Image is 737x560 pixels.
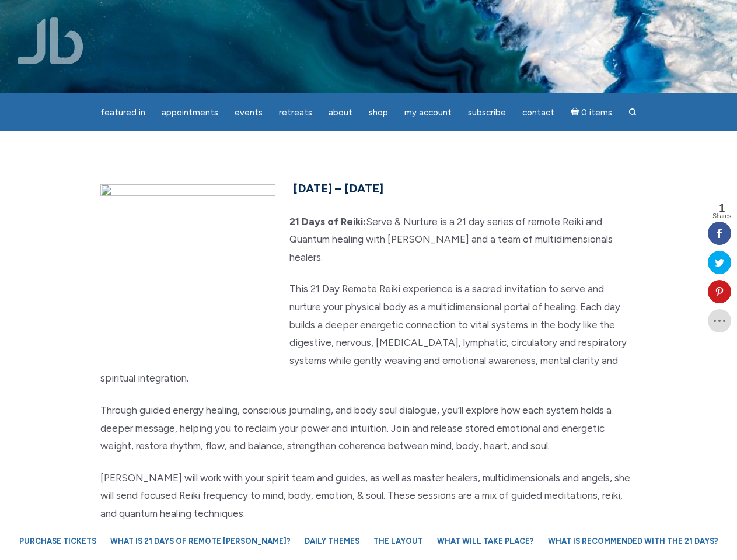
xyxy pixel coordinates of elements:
a: featured in [93,101,152,124]
a: Appointments [155,101,225,124]
span: 0 items [581,108,612,117]
span: Contact [522,107,554,118]
a: My Account [397,101,459,124]
a: What will take place? [431,531,540,551]
a: About [322,101,359,124]
a: Retreats [272,101,319,124]
span: Retreats [279,107,312,118]
a: Shop [362,101,395,124]
a: Cart0 items [564,100,620,124]
i: Cart [571,107,582,118]
a: What is recommended with the 21 Days? [542,531,724,551]
span: Events [235,107,263,118]
strong: 21 Days of Reiki: [289,216,366,228]
a: Purchase Tickets [13,531,102,551]
a: What is 21 Days of Remote [PERSON_NAME]? [104,531,296,551]
p: [PERSON_NAME] will work with your spirit team and guides, as well as master healers, multidimensi... [100,469,637,523]
span: Appointments [162,107,218,118]
span: Shop [369,107,388,118]
span: 1 [712,203,731,213]
img: Jamie Butler. The Everyday Medium [18,17,83,64]
p: Serve & Nurture is a 21 day series of remote Reiki and Quantum healing with [PERSON_NAME] and a t... [100,213,637,267]
span: Shares [712,213,731,219]
a: Events [228,101,270,124]
a: The Layout [368,531,429,551]
a: Subscribe [461,101,513,124]
span: [DATE] – [DATE] [293,181,383,195]
span: Subscribe [468,107,506,118]
p: Through guided energy healing, conscious journaling, and body soul dialogue, you’ll explore how e... [100,401,637,455]
span: About [329,107,352,118]
span: featured in [100,107,145,118]
a: Contact [515,101,561,124]
p: This 21 Day Remote Reiki experience is a sacred invitation to serve and nurture your physical bod... [100,280,637,387]
span: My Account [404,107,452,118]
a: Daily Themes [299,531,365,551]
